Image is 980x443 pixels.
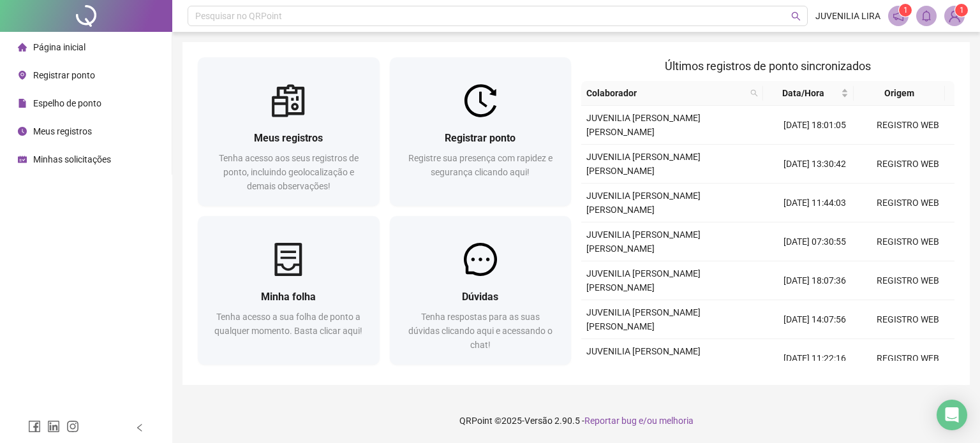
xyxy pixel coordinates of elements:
span: file [18,99,27,108]
img: 63970 [945,6,964,25]
a: DúvidasTenha respostas para as suas dúvidas clicando aqui e acessando o chat! [390,216,572,365]
span: bell [921,10,932,22]
span: Página inicial [33,42,85,52]
td: REGISTRO WEB [861,106,954,145]
span: Minhas solicitações [33,154,111,164]
span: notification [893,10,904,22]
td: REGISTRO WEB [861,145,954,184]
span: home [18,43,27,52]
span: 1 [903,6,908,15]
td: REGISTRO WEB [861,222,954,261]
sup: Atualize o seu contato no menu Meus Dados [955,4,968,17]
span: search [750,89,758,97]
span: schedule [18,155,27,164]
span: Data/Hora [768,86,838,100]
a: Registrar pontoRegistre sua presença com rapidez e segurança clicando aqui! [390,57,572,206]
span: JUVENILIA [PERSON_NAME] [PERSON_NAME] [586,268,701,293]
td: [DATE] 11:22:16 [768,339,861,378]
a: Minha folhaTenha acesso a sua folha de ponto a qualquer momento. Basta clicar aqui! [198,216,380,365]
span: JUVENILIA [PERSON_NAME] [PERSON_NAME] [586,191,701,215]
span: Meus registros [33,126,92,136]
sup: 1 [899,4,912,17]
span: search [791,11,801,21]
td: REGISTRO WEB [861,339,954,378]
span: Colaborador [586,86,745,100]
span: Registrar ponto [33,70,95,80]
span: Meus registros [254,132,323,144]
td: [DATE] 11:44:03 [768,184,861,222]
span: Minha folha [261,291,316,303]
span: Dúvidas [462,291,498,303]
span: Espelho de ponto [33,98,101,108]
td: REGISTRO WEB [861,184,954,222]
span: JUVENILIA [PERSON_NAME] [PERSON_NAME] [586,346,701,370]
span: Tenha acesso a sua folha de ponto a qualquer momento. Basta clicar aqui! [214,312,362,336]
span: clock-circle [18,127,27,136]
span: Últimos registros de ponto sincronizados [665,59,871,73]
span: JUVENILIA [PERSON_NAME] [PERSON_NAME] [586,229,701,254]
td: [DATE] 18:07:36 [768,261,861,300]
span: left [135,423,144,432]
th: Origem [854,81,944,106]
span: search [748,84,761,103]
span: JUVENILIA [PERSON_NAME] [PERSON_NAME] [586,152,701,176]
span: JUVENILIA LIRA [815,9,880,23]
span: Registrar ponto [445,132,516,144]
span: environment [18,71,27,80]
footer: QRPoint © 2025 - 2.90.5 - [172,398,980,443]
td: [DATE] 14:07:56 [768,300,861,339]
span: instagram [66,420,79,433]
span: 1 [960,6,964,15]
span: Reportar bug e/ou melhoria [584,416,694,426]
td: [DATE] 18:01:05 [768,106,861,145]
td: [DATE] 07:30:55 [768,222,861,261]
span: facebook [28,420,41,433]
div: Open Intercom Messenger [937,400,967,430]
a: Meus registrosTenha acesso aos seus registros de ponto, incluindo geolocalização e demais observa... [198,57,380,206]
td: REGISTRO WEB [861,261,954,300]
span: JUVENILIA [PERSON_NAME] [PERSON_NAME] [586,307,701,331]
th: Data/Hora [763,81,854,106]
span: Tenha acesso aos seus registros de ponto, incluindo geolocalização e demais observações! [219,153,359,191]
span: Versão [524,416,553,426]
span: Registre sua presença com rapidez e segurança clicando aqui! [408,153,553,177]
td: [DATE] 13:30:42 [768,145,861,184]
span: JUVENILIA [PERSON_NAME] [PERSON_NAME] [586,113,701,137]
span: linkedin [47,420,60,433]
span: Tenha respostas para as suas dúvidas clicando aqui e acessando o chat! [408,312,553,350]
td: REGISTRO WEB [861,300,954,339]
